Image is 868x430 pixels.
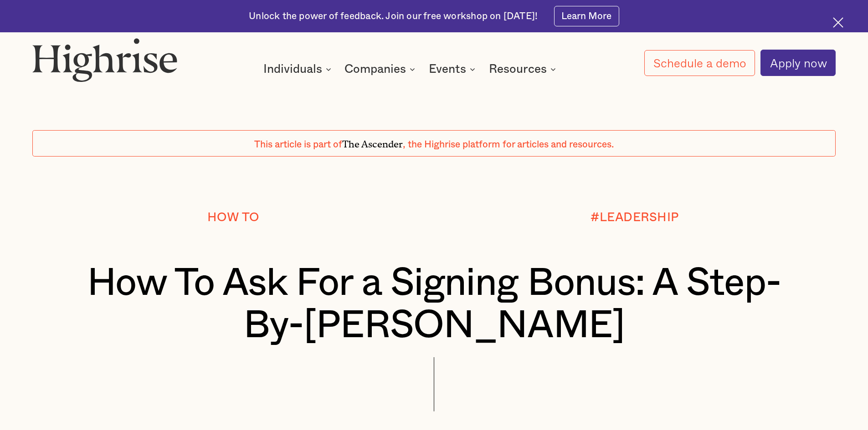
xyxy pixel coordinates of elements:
[344,64,406,75] div: Companies
[207,211,259,224] div: How To
[66,262,802,347] h1: How To Ask For a Signing Bonus: A Step-By-[PERSON_NAME]
[554,6,619,26] a: Learn More
[344,64,418,75] div: Companies
[591,211,679,224] div: #LEADERSHIP
[644,50,755,76] a: Schedule a demo
[403,140,614,149] span: , the Highrise platform for articles and resources.
[760,50,836,76] a: Apply now
[32,38,177,81] img: Highrise logo
[429,64,478,75] div: Events
[489,64,547,75] div: Resources
[342,136,403,147] span: The Ascender
[263,64,334,75] div: Individuals
[249,10,538,23] div: Unlock the power of feedback. Join our free workshop on [DATE]!
[833,17,843,28] img: Cross icon
[489,64,559,75] div: Resources
[254,140,342,149] span: This article is part of
[429,64,466,75] div: Events
[263,64,322,75] div: Individuals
